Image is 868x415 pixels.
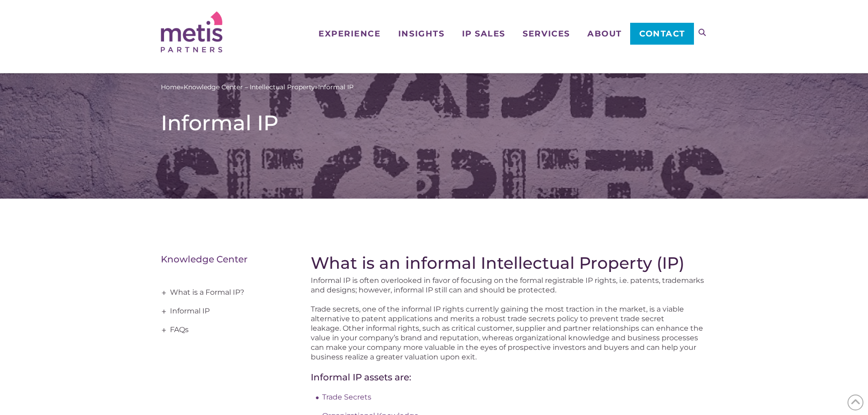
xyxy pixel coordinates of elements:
a: Knowledge Center – Intellectual Property [184,82,315,92]
img: Metis Partners [161,11,222,52]
a: Contact [630,23,693,45]
span: Services [523,30,570,38]
span: IP Sales [462,30,505,38]
span: Informal IP is often overlooked in favor of focusing on the formal registrable IP rights, i.e. pa... [311,276,704,294]
a: Home [161,82,180,92]
a: Informal IP [161,302,284,321]
a: What is a Formal IP? [161,283,284,302]
span: About [587,30,622,38]
a: Knowledge Center [161,254,247,265]
span: Informal IP [318,82,354,92]
span: Insights [398,30,444,38]
span: Back to Top [847,395,863,410]
h2: What is an informal Intellectual Property (IP) [311,253,707,272]
span: Contact [639,30,685,38]
a: FAQs [161,321,284,339]
span: Informal IP assets are: [311,372,411,383]
span: + [159,302,169,321]
span: Experience [318,30,380,38]
span: » » [161,82,354,92]
span: + [159,284,169,302]
span: Trade secrets, one of the informal IP rights currently gaining the most traction in the market, i... [311,305,703,361]
span: + [159,321,169,339]
h1: Informal IP [161,110,708,136]
a: Trade Secrets [322,393,371,401]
